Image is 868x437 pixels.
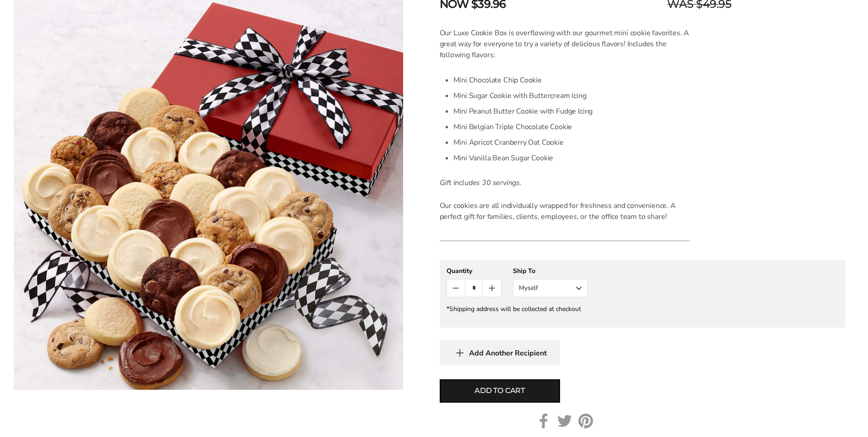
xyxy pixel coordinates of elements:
p: Our Luxe Cookie Box is overflowing with our gourmet mini cookie favorites. A great way for everyo... [440,27,690,60]
a: Pinterest [578,414,593,428]
div: *Shipping address will be collected at checkout [447,305,838,313]
input: Quantity [465,279,483,297]
button: Count plus [483,279,501,297]
li: Mini Sugar Cookie with Buttercream Icing [453,88,690,104]
li: Mini Apricot Cranberry Oat Cookie [453,135,690,150]
div: Ship To [513,267,588,275]
button: Add Another Recipient [440,340,560,366]
span: Add to cart [474,385,525,396]
gfm-form: New recipient [440,260,845,328]
button: Add to cart [440,379,560,403]
button: Myself [513,279,588,297]
li: Mini Chocolate Chip Cookie [453,72,690,88]
a: Twitter [557,414,572,428]
iframe: Sign Up via Text for Offers [7,402,95,430]
a: Facebook [536,414,551,428]
p: Our cookies are all individually wrapped for freshness and convenience. A perfect gift for famili... [440,200,690,222]
em: Gift includes 30 servings. [440,178,522,188]
button: Count minus [447,279,465,297]
div: Quantity [447,267,501,275]
li: Mini Belgian Triple Chocolate Cookie [453,119,690,135]
span: Add Another Recipient [469,349,547,358]
li: Mini Vanilla Bean Sugar Cookie [453,150,690,166]
li: Mini Peanut Butter Cookie with Fudge Icing [453,104,690,119]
